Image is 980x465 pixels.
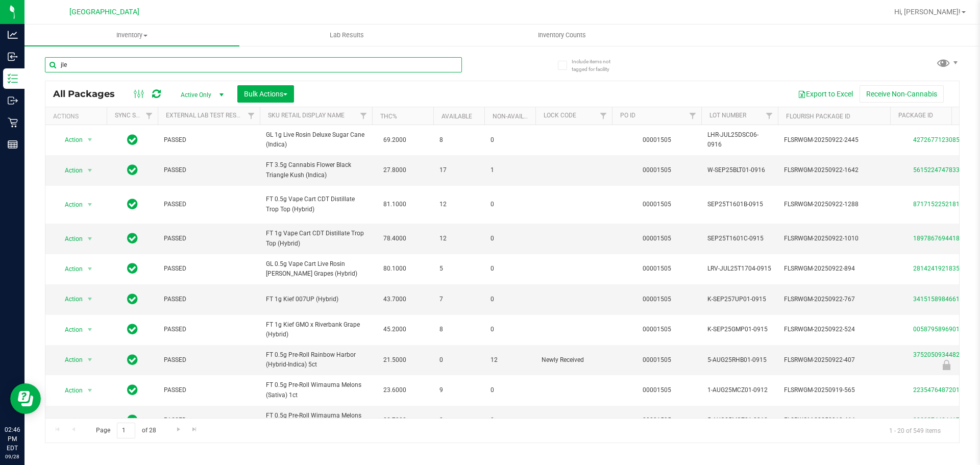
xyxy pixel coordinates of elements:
span: 27.8000 [378,163,411,178]
a: 00001505 [643,417,671,424]
a: Available [442,113,472,120]
span: FT 1g Vape Cart CDT Distillate Trop Top (Hybrid) [266,229,366,248]
span: SEP25T1601C-0915 [707,234,772,243]
span: 22.7000 [378,413,411,428]
a: Go to the next page [171,423,186,436]
span: Bulk Actions [244,90,287,98]
a: 2814241921835731 [913,265,970,272]
a: Non-Available [493,113,538,120]
span: 7 [439,295,478,304]
a: THC% [380,113,397,120]
span: Action [56,163,83,178]
span: In Sync [127,383,138,397]
span: 5-AUG25RHB01-0915 [707,355,772,365]
a: 0058795896901669 [913,326,970,333]
span: Inventory Counts [524,31,600,40]
span: Page of 28 [87,423,164,438]
a: Go to the last page [187,423,202,436]
span: FLSRWGM-20250922-1642 [784,165,884,175]
span: FLSRWGM-20250919-565 [784,385,884,395]
a: 00001505 [643,235,671,242]
a: 5615224747833121 [913,166,970,174]
span: 0 [491,234,529,243]
a: 00001505 [643,356,671,363]
a: Filter [595,107,612,125]
a: Flourish Package ID [786,113,850,120]
a: Filter [684,107,701,125]
inline-svg: Inbound [8,52,18,62]
span: 1 [491,165,529,175]
span: FT 0.5g Vape Cart CDT Distillate Trop Top (Hybrid) [266,194,366,214]
span: 0 [491,264,529,274]
span: 0 [491,415,529,425]
a: 00001505 [643,265,671,272]
a: PO ID [620,112,635,119]
span: In Sync [127,353,138,367]
inline-svg: Outbound [8,95,18,106]
a: Lot Number [709,112,746,119]
span: In Sync [127,322,138,336]
span: FLSRWGM-20250922-407 [784,355,884,365]
span: 1-AUG25MCZ01-0912 [707,385,772,395]
span: SEP25T1601B-0915 [707,200,772,209]
a: Filter [761,107,778,125]
a: 2235476487201954 [913,386,970,394]
inline-svg: Reports [8,139,18,150]
span: 8 [439,135,478,145]
input: 1 [117,423,135,438]
a: 00001505 [643,326,671,333]
span: All Packages [53,88,125,100]
a: Inventory Counts [454,25,669,46]
span: GL 0.5g Vape Cart Live Rosin [PERSON_NAME] Grapes (Hybrid) [266,259,366,279]
p: 02:46 PM EDT [5,425,20,453]
span: 0 [491,200,529,209]
span: 21.5000 [378,353,411,368]
span: 23.6000 [378,383,411,398]
span: FLSRWGM-20250922-767 [784,295,884,304]
a: Sku Retail Display Name [268,112,345,119]
span: select [84,353,96,367]
span: select [84,232,96,246]
span: FLSRWGM-20250922-894 [784,264,884,274]
a: 4272677123085064 [913,136,970,143]
span: 0 [491,385,529,395]
span: 5 [439,264,478,274]
span: FT 3.5g Cannabis Flower Black Triangle Kush (Indica) [266,160,366,180]
span: Action [56,323,83,337]
span: Action [56,353,83,367]
a: Filter [243,107,260,125]
div: Actions [53,113,103,120]
span: Action [56,262,83,276]
span: 9 [439,385,478,395]
a: 3415158984661269 [913,296,970,303]
span: PASSED [164,135,254,145]
span: In Sync [127,292,138,306]
a: 00001505 [643,296,671,303]
span: FT 0.5g Pre-Roll Rainbow Harbor (Hybrid-Indica) 5ct [266,350,366,370]
a: Filter [355,107,372,125]
span: PASSED [164,325,254,334]
span: In Sync [127,163,138,177]
span: select [84,133,96,147]
span: 12 [439,200,478,209]
span: FT 1g Kief GMO x Riverbank Grape (Hybrid) [266,320,366,339]
span: 8 [439,325,478,334]
span: Inventory [24,31,239,40]
span: FLSRWGM-20250922-524 [784,325,884,334]
span: Action [56,232,83,246]
button: Receive Non-Cannabis [860,85,944,103]
a: 1897867694418379 [913,235,970,242]
iframe: Resource center [10,383,41,414]
span: Action [56,292,83,306]
a: 8717152252181922 [913,201,970,208]
a: Lock Code [544,112,576,119]
span: select [84,383,96,398]
span: FT 1g Kief 007UP (Hybrid) [266,295,366,304]
span: Include items not tagged for facility [572,58,623,73]
span: FLSRWGM-20250922-1010 [784,234,884,243]
span: Action [56,133,83,147]
span: select [84,262,96,276]
a: Package ID [898,112,933,119]
span: select [84,413,96,428]
span: FLSRWGM-20250919-464 [784,415,884,425]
